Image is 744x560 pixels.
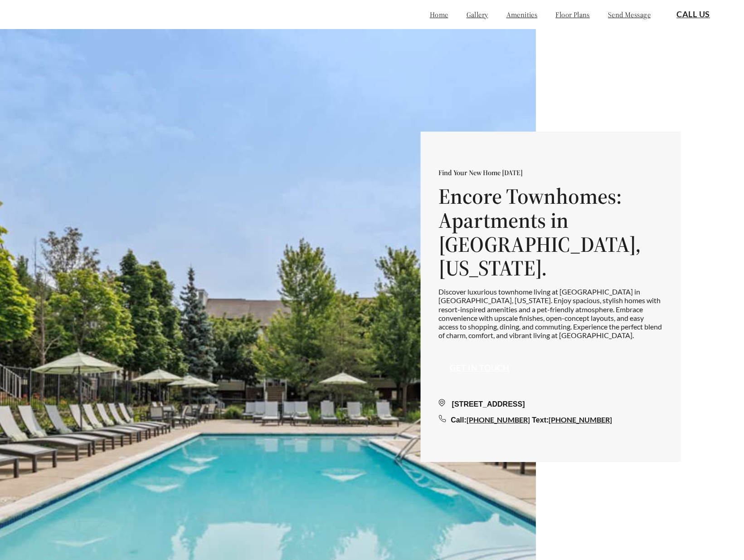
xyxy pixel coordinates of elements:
span: Call: [451,416,467,424]
a: [PHONE_NUMBER] [467,415,530,424]
a: floor plans [555,10,590,19]
a: amenities [506,10,538,19]
div: [STREET_ADDRESS] [438,399,662,410]
a: Call Us [676,10,710,20]
span: Text: [532,416,549,424]
a: gallery [467,10,488,19]
a: home [430,10,448,19]
a: [PHONE_NUMBER] [549,415,612,424]
h1: Encore Townhomes: Apartments in [GEOGRAPHIC_DATA], [US_STATE]. [438,184,662,280]
p: Discover luxurious townhome living at [GEOGRAPHIC_DATA] in [GEOGRAPHIC_DATA], [US_STATE]. Enjoy s... [438,287,662,339]
a: send message [608,10,651,19]
button: Call Us [665,4,721,25]
p: Find Your New Home [DATE] [438,168,662,177]
a: Get in touch [450,363,510,373]
button: Get in touch [438,358,521,378]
